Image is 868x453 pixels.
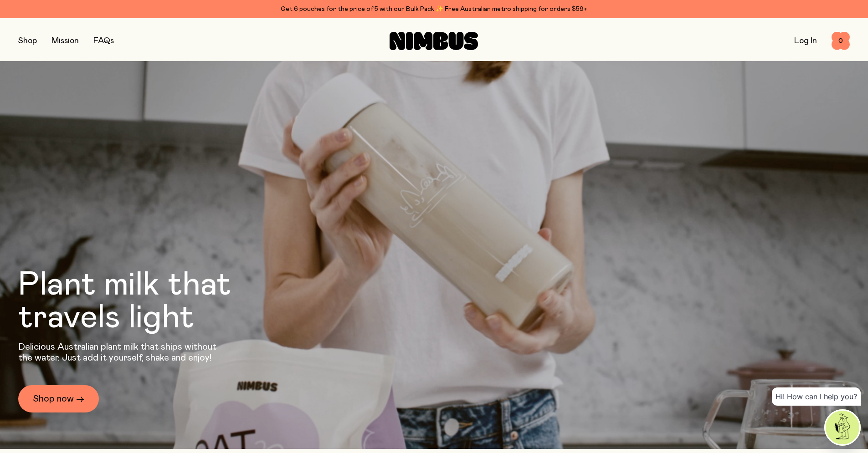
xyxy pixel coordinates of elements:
img: agent [826,411,859,444]
a: Log In [794,37,817,45]
h1: Plant milk that travels light [18,269,281,334]
a: FAQs [93,37,114,45]
button: 0 [832,32,850,50]
a: Mission [51,37,79,45]
div: Hi! How can I help you? [772,387,861,406]
div: Get 6 pouches for the price of 5 with our Bulk Pack ✨ Free Australian metro shipping for orders $59+ [18,4,850,15]
p: Delicious Australian plant milk that ships without the water. Just add it yourself, shake and enjoy! [18,341,222,363]
a: Shop now → [18,385,99,412]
